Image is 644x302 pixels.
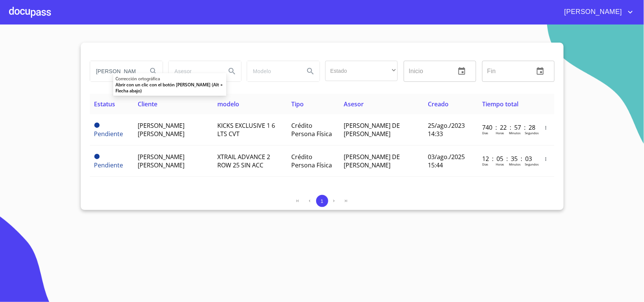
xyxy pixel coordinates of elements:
[559,6,635,18] button: account of current user
[344,121,400,138] span: [PERSON_NAME] DE [PERSON_NAME]
[344,153,400,169] span: [PERSON_NAME] DE [PERSON_NAME]
[223,62,241,80] button: Search
[428,121,465,138] span: 25/ago./2023 14:33
[94,130,123,138] span: Pendiente
[428,153,465,169] span: 03/ago./2025 15:44
[316,195,328,207] button: 1
[301,62,320,80] button: Search
[482,100,518,108] span: Tiempo total
[217,100,239,108] span: modelo
[217,121,275,138] span: KICKS EXCLUSIVE 1 6 LTS CVT
[428,100,449,108] span: Creado
[247,61,298,81] input: search
[138,121,184,138] span: [PERSON_NAME] [PERSON_NAME]
[525,131,539,135] p: Segundos
[559,6,626,18] span: [PERSON_NAME]
[94,123,100,128] span: Pendiente
[321,198,323,204] span: 1
[509,131,521,135] p: Minutos
[144,62,163,80] button: Search
[482,155,533,163] p: 12 : 05 : 35 : 03
[509,162,521,166] p: Minutos
[482,131,488,135] p: Dias
[94,100,115,108] span: Estatus
[169,61,220,81] input: search
[138,153,184,169] span: [PERSON_NAME] [PERSON_NAME]
[94,161,123,169] span: Pendiente
[291,121,332,138] span: Crédito Persona Física
[496,131,504,135] p: Horas
[217,153,270,169] span: XTRAIL ADVANCE 2 ROW 25 SIN ACC
[525,162,539,166] p: Segundos
[138,100,157,108] span: Cliente
[325,61,398,81] div: ​
[291,100,304,108] span: Tipo
[496,162,504,166] p: Horas
[482,162,488,166] p: Dias
[482,123,533,132] p: 740 : 22 : 57 : 28
[90,61,141,81] input: search
[291,153,332,169] span: Crédito Persona Física
[94,154,100,159] span: Pendiente
[344,100,364,108] span: Asesor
